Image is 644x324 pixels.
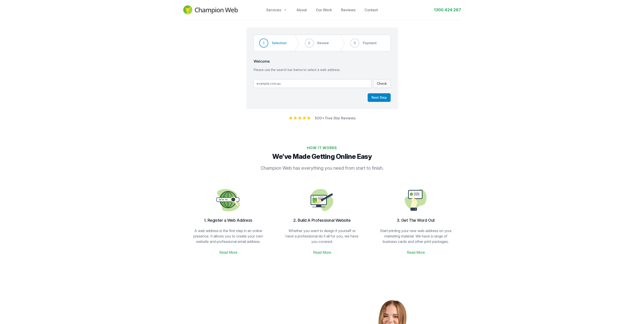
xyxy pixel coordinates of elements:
[354,41,356,45] span: 3
[401,186,430,214] img: Design
[266,7,287,13] button: Services
[185,152,459,160] p: We’ve Made Getting Online Easy
[378,217,454,224] h3: 3. Get The Word Out
[364,7,378,13] a: Contact
[185,145,459,151] h2: How It Works
[272,41,287,45] span: Selection
[254,35,391,51] nav: Progress
[308,186,337,214] img: Design
[284,228,360,244] p: Whether you want to design it yourself or have a professional do it all for you, we have you cove...
[183,5,238,14] img: Champion Web
[373,79,391,88] button: Check
[317,41,329,45] span: Review
[407,250,425,255] a: Read More
[316,7,332,13] a: Our Work
[214,186,243,214] img: Design
[434,7,461,13] a: 1300 424 267
[190,217,266,224] h3: 1. Register a Web Address
[284,217,360,224] h3: 2. Build A Professional Website
[254,59,391,64] span: Welcome
[263,41,264,45] span: 1
[308,41,310,45] span: 2
[190,228,266,244] p: A web address is the first step in an online presence. It allows you to create your own website a...
[219,250,237,255] a: Read More
[296,7,307,13] a: About
[234,165,410,171] p: Champion Web has everything you need from start to finish.
[313,250,331,255] a: Read More
[266,7,281,13] span: Services
[378,228,454,244] p: Start printing your new web address on your marketing material. We have a range of business cards...
[341,7,355,13] a: Reviews
[315,116,355,120] a: 500+ Five Star Reviews
[368,93,391,102] button: Next Step
[254,68,391,72] p: Please use the search bar below to select a web address.
[363,41,377,45] span: Payment
[254,79,371,88] input: example.com.au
